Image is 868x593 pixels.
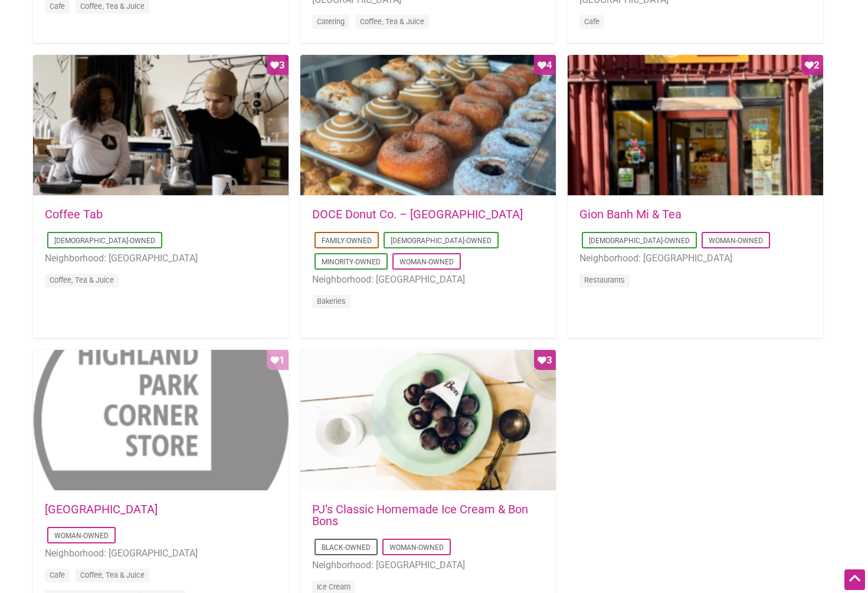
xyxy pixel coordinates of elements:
a: PJ’s Classic Homemade Ice Cream & Bon Bons [312,502,528,528]
div: Scroll Back to Top [844,569,865,590]
a: Woman-Owned [709,237,763,245]
a: Coffee, Tea & Juice [360,17,424,26]
a: Catering [317,17,345,26]
li: Neighborhood: [GEOGRAPHIC_DATA] [312,558,544,573]
a: Coffee, Tea & Juice [80,571,145,579]
a: Coffee, Tea & Juice [80,2,145,11]
a: Black-Owned [322,543,371,552]
a: Cafe [584,17,600,26]
li: Neighborhood: [GEOGRAPHIC_DATA] [579,251,811,266]
a: Woman-Owned [389,543,444,552]
a: Coffee, Tea & Juice [50,276,114,284]
a: [GEOGRAPHIC_DATA] [45,502,158,516]
li: Neighborhood: [GEOGRAPHIC_DATA] [45,546,277,561]
a: Coffee Tab [45,207,103,221]
a: [DEMOGRAPHIC_DATA]-Owned [589,237,690,245]
a: Family-Owned [322,237,372,245]
a: Cafe [50,571,65,579]
a: [DEMOGRAPHIC_DATA]-Owned [54,237,155,245]
a: Cafe [50,2,65,11]
a: Ice Cream [317,582,351,591]
a: DOCE Donut Co. – [GEOGRAPHIC_DATA] [312,207,523,221]
a: Woman-Owned [54,532,109,540]
a: Restaurants [584,276,625,284]
a: Woman-Owned [399,258,454,266]
li: Neighborhood: [GEOGRAPHIC_DATA] [45,251,277,266]
a: Gion Banh Mi & Tea [579,207,682,221]
a: [DEMOGRAPHIC_DATA]-Owned [391,237,492,245]
a: Minority-Owned [322,258,381,266]
a: Bakeries [317,297,346,306]
li: Neighborhood: [GEOGRAPHIC_DATA] [312,272,544,287]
